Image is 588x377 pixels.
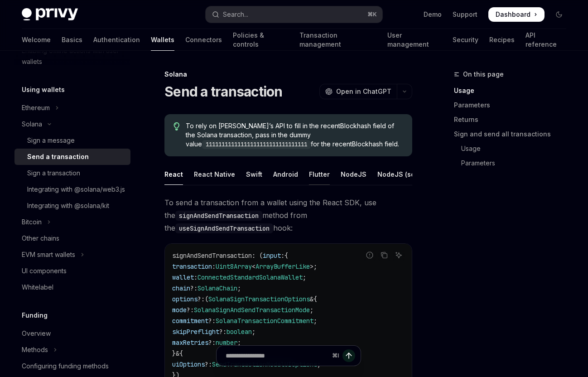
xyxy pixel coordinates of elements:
[489,29,515,51] a: Recipes
[387,29,442,51] a: User management
[252,328,255,336] span: ;
[378,249,390,261] button: Copy the contents from the code block
[205,295,208,303] span: (
[22,233,59,244] div: Other chains
[14,279,130,295] a: Whitelabel
[22,29,51,51] a: Welcome
[273,164,298,185] div: Android
[202,140,311,149] code: 11111111111111111111111111111111
[313,317,317,325] span: ;
[175,223,273,233] code: useSignAndSendTransaction
[14,325,130,342] a: Overview
[310,262,317,271] span: >;
[187,306,194,314] span: ?:
[208,295,310,303] span: SolanaSignTransactionOptions
[252,251,263,260] span: : (
[14,165,130,181] a: Sign a transaction
[172,273,194,281] span: wallet
[14,246,130,263] button: Toggle EVM smart wallets section
[284,251,288,260] span: {
[233,29,289,51] a: Policies & controls
[14,116,130,132] button: Toggle Solana section
[342,349,355,362] button: Send message
[453,10,477,19] a: Support
[27,168,80,179] div: Sign a transaction
[14,149,130,165] a: Send a transaction
[172,328,219,336] span: skipPreflight
[453,29,478,51] a: Security
[27,135,75,146] div: Sign a message
[252,262,255,271] span: <
[281,251,284,260] span: :
[454,98,574,112] a: Parameters
[310,306,313,314] span: ;
[226,346,328,366] input: Ask a question...
[194,164,235,185] div: React Native
[216,338,237,347] span: number
[14,198,130,214] a: Integrating with @solana/kit
[14,132,130,149] a: Sign a message
[14,100,130,116] button: Toggle Ethereum section
[186,121,403,149] span: To rely on [PERSON_NAME]’s API to fill in the recentBlockhash field of the Solana transaction, pa...
[172,262,212,271] span: transaction
[496,10,530,19] span: Dashboard
[216,262,252,271] span: Uint8Array
[313,295,317,303] span: {
[255,262,310,271] span: ArrayBufferLike
[172,284,190,292] span: chain
[198,273,303,281] span: ConnectedStandardSolanaWallet
[367,11,377,18] span: ⌘ K
[393,249,405,261] button: Ask AI
[194,306,310,314] span: SolanaSignAndSendTransactionMode
[22,328,51,339] div: Overview
[62,29,82,51] a: Basics
[14,358,130,374] a: Configuring funding methods
[454,83,574,98] a: Usage
[377,164,448,185] div: NodeJS (server-auth)
[237,284,241,292] span: ;
[22,249,75,260] div: EVM smart wallets
[246,164,262,185] div: Swift
[172,251,252,260] span: signAndSendTransaction
[14,181,130,198] a: Integrating with @solana/web3.js
[336,87,391,96] span: Open in ChatGPT
[27,184,125,195] div: Integrating with @solana/web3.js
[174,122,180,130] svg: Tip
[175,211,262,221] code: signAndSendTransaction
[22,282,53,293] div: Whitelabel
[198,284,237,292] span: SolanaChain
[552,7,566,22] button: Toggle dark mode
[14,230,130,246] a: Other chains
[303,273,306,281] span: ;
[219,328,227,336] span: ?:
[22,102,50,113] div: Ethereum
[194,273,198,281] span: :
[22,344,48,355] div: Methods
[263,251,281,260] span: input
[172,295,198,303] span: options
[216,317,313,325] span: SolanaTransactionCommitment
[27,200,109,211] div: Integrating with @solana/kit
[172,338,208,347] span: maxRetries
[454,156,574,170] a: Parameters
[488,7,545,22] a: Dashboard
[208,317,216,325] span: ?:
[212,262,216,271] span: :
[341,164,366,185] div: NodeJS
[164,83,283,100] h1: Send a transaction
[22,361,109,372] div: Configuring funding methods
[164,70,412,79] div: Solana
[93,29,140,51] a: Authentication
[22,84,65,95] h5: Using wallets
[454,112,574,127] a: Returns
[208,338,216,347] span: ?:
[151,29,174,51] a: Wallets
[27,151,89,162] div: Send a transaction
[424,10,442,19] a: Demo
[237,338,241,347] span: ;
[22,310,48,321] h5: Funding
[14,263,130,279] a: UI components
[172,306,187,314] span: mode
[463,69,504,80] span: On this page
[454,141,574,156] a: Usage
